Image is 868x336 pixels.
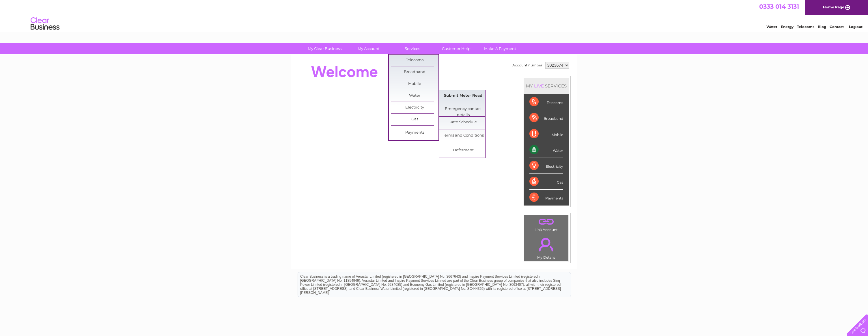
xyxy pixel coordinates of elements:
a: 0333 014 3131 [759,3,799,10]
a: Deferment [439,145,487,156]
div: MY SERVICES [524,78,569,94]
a: Payments [391,127,438,139]
a: Submit Meter Read [439,90,487,102]
a: Emergency contact details [439,103,487,115]
div: Water [529,142,563,158]
a: Blog [818,25,826,29]
div: Broadband [529,110,563,126]
img: logo.png [30,15,60,33]
a: Telecoms [797,25,814,29]
div: Payments [529,190,563,205]
a: Services [389,43,436,54]
a: Energy [781,25,794,29]
a: Water [766,25,777,29]
div: Telecoms [529,94,563,110]
a: Make A Payment [476,43,524,54]
a: My Clear Business [301,43,348,54]
td: Account number [511,60,544,70]
td: My Details [524,233,569,261]
a: Gas [391,114,438,125]
a: Telecoms [391,55,438,66]
a: Rate Schedule [439,117,487,128]
a: . [526,217,567,227]
a: Broadband [391,66,438,78]
a: Electricity [391,102,438,113]
div: Electricity [529,158,563,174]
div: Gas [529,174,563,190]
a: Terms and Conditions [439,130,487,141]
a: Log out [849,25,863,29]
a: Mobile [391,78,438,90]
a: Contact [830,25,844,29]
a: . [526,234,567,255]
td: Link Account [524,215,569,233]
div: LIVE [533,83,545,89]
a: Customer Help [432,43,480,54]
a: My Account [345,43,392,54]
a: Water [391,90,438,102]
div: Mobile [529,126,563,142]
div: Clear Business is a trading name of Verastar Limited (registered in [GEOGRAPHIC_DATA] No. 3667643... [298,3,571,28]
